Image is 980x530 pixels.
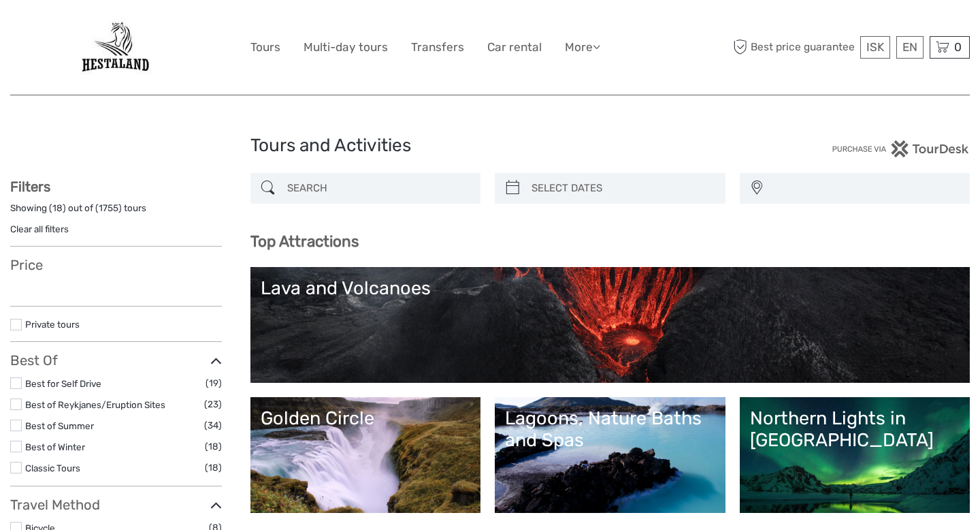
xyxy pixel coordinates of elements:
div: Northern Lights in [GEOGRAPHIC_DATA] [750,407,960,452]
input: SEARCH [282,176,474,200]
div: Showing ( ) out of ( ) tours [10,202,222,223]
span: (34) [204,418,222,433]
a: Lava and Volcanoes [261,277,960,373]
a: Transfers [411,37,464,57]
span: (18) [205,439,222,454]
span: (23) [204,396,222,412]
a: Clear all filters [10,223,69,234]
div: Lava and Volcanoes [261,277,960,299]
b: Top Attractions [250,232,359,251]
a: Northern Lights in [GEOGRAPHIC_DATA] [750,407,960,503]
h1: Tours and Activities [250,135,730,157]
a: Tours [250,37,280,57]
a: Best of Winter [25,441,85,452]
div: Golden Circle [261,407,471,429]
a: Lagoons, Nature Baths and Spas [505,407,715,503]
h3: Price [10,257,222,273]
a: More [565,37,600,57]
img: General Info: [76,20,157,74]
span: Best price guarantee [730,36,857,59]
a: Best of Reykjanes/Eruption Sites [25,399,165,410]
a: Classic Tours [25,463,80,473]
span: (18) [205,460,222,476]
span: (19) [206,375,222,391]
a: Best of Summer [25,420,94,431]
div: Lagoons, Nature Baths and Spas [505,407,715,452]
a: Private tours [25,319,80,330]
input: SELECT DATES [526,176,719,200]
span: ISK [866,40,884,54]
span: 0 [952,40,964,54]
h3: Travel Method [10,497,222,513]
a: Car rental [487,37,542,57]
h3: Best Of [10,352,222,369]
a: Multi-day tours [304,37,388,57]
img: PurchaseViaTourDesk.png [832,140,970,157]
label: 1755 [99,202,118,215]
div: EN [896,36,924,59]
a: Best for Self Drive [25,378,101,389]
a: Golden Circle [261,407,471,503]
label: 18 [52,202,63,215]
strong: Filters [10,178,50,195]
